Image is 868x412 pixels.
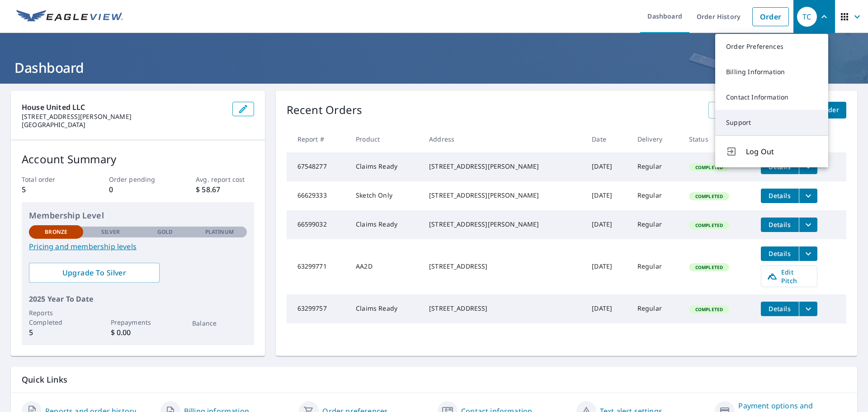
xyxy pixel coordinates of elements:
[429,304,577,313] div: [STREET_ADDRESS]
[287,181,349,210] td: 66629333
[585,239,630,294] td: [DATE]
[109,175,167,184] p: Order pending
[45,228,67,236] p: Bronze
[16,10,123,24] img: EV Logo
[349,210,422,239] td: Claims Ready
[746,146,817,157] span: Log Out
[29,263,160,283] a: Upgrade To Silver
[799,302,817,316] button: filesDropdownBtn-63299757
[22,184,80,195] p: 5
[715,34,828,59] a: Order Preferences
[29,209,247,222] p: Membership Level
[797,7,817,27] div: TC
[630,126,682,152] th: Delivery
[287,210,349,239] td: 66599032
[690,222,728,228] span: Completed
[715,59,828,85] a: Billing Information
[192,318,246,328] p: Balance
[630,152,682,181] td: Regular
[22,102,225,113] p: House United LLC
[429,220,577,229] div: [STREET_ADDRESS][PERSON_NAME]
[101,228,120,236] p: Silver
[22,121,225,129] p: [GEOGRAPHIC_DATA]
[690,164,728,170] span: Completed
[22,151,254,167] p: Account Summary
[690,193,728,199] span: Completed
[761,218,799,232] button: detailsBtn-66599032
[761,189,799,203] button: detailsBtn-66629333
[682,126,754,152] th: Status
[585,126,630,152] th: Date
[585,294,630,323] td: [DATE]
[799,189,817,203] button: filesDropdownBtn-66629333
[22,113,225,121] p: [STREET_ADDRESS][PERSON_NAME]
[715,135,828,167] button: Log Out
[630,294,682,323] td: Regular
[715,85,828,110] a: Contact Information
[349,181,422,210] td: Sketch Only
[715,110,828,135] a: Support
[29,327,83,338] p: 5
[111,317,165,327] p: Prepayments
[205,228,234,236] p: Platinum
[349,152,422,181] td: Claims Ready
[799,218,817,232] button: filesDropdownBtn-66599032
[761,246,799,261] button: detailsBtn-63299771
[287,102,363,118] p: Recent Orders
[22,374,846,385] p: Quick Links
[287,152,349,181] td: 67548277
[766,220,793,229] span: Details
[287,294,349,323] td: 63299757
[630,181,682,210] td: Regular
[585,210,630,239] td: [DATE]
[349,239,422,294] td: AA2D
[761,302,799,316] button: detailsBtn-63299757
[36,268,152,278] span: Upgrade To Silver
[585,152,630,181] td: [DATE]
[767,268,811,285] span: Edit Pitch
[109,184,167,195] p: 0
[29,294,247,304] p: 2025 Year To Date
[585,181,630,210] td: [DATE]
[349,294,422,323] td: Claims Ready
[630,210,682,239] td: Regular
[11,58,857,77] h1: Dashboard
[690,306,728,313] span: Completed
[429,191,577,200] div: [STREET_ADDRESS][PERSON_NAME]
[29,241,247,252] a: Pricing and membership levels
[287,239,349,294] td: 63299771
[111,327,165,338] p: $ 0.00
[799,246,817,261] button: filesDropdownBtn-63299771
[22,175,80,184] p: Total order
[29,308,83,327] p: Reports Completed
[766,304,793,313] span: Details
[287,126,349,152] th: Report #
[766,191,793,200] span: Details
[690,264,728,270] span: Completed
[761,265,817,287] a: Edit Pitch
[708,102,773,118] a: View All Orders
[196,184,254,195] p: $ 58.67
[630,239,682,294] td: Regular
[766,249,793,258] span: Details
[752,7,789,26] a: Order
[349,126,422,152] th: Product
[157,228,173,236] p: Gold
[422,126,585,152] th: Address
[196,175,254,184] p: Avg. report cost
[429,262,577,271] div: [STREET_ADDRESS]
[429,162,577,171] div: [STREET_ADDRESS][PERSON_NAME]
